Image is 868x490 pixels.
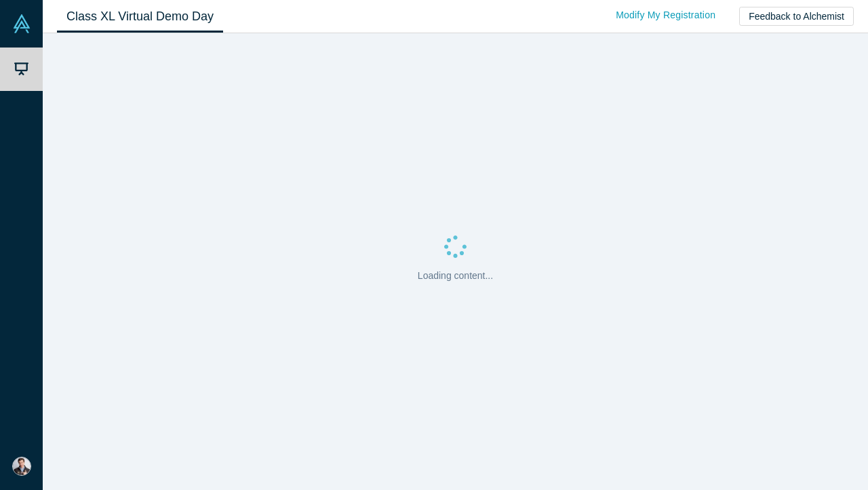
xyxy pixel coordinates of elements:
a: Modify My Registration [601,3,730,27]
a: Class XL Virtual Demo Day [57,1,223,33]
button: Feedback to Alchemist [739,7,854,26]
p: Loading content... [418,269,493,283]
img: Alchemist Vault Logo [12,14,31,33]
img: Christopher Martin's Account [12,457,31,476]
